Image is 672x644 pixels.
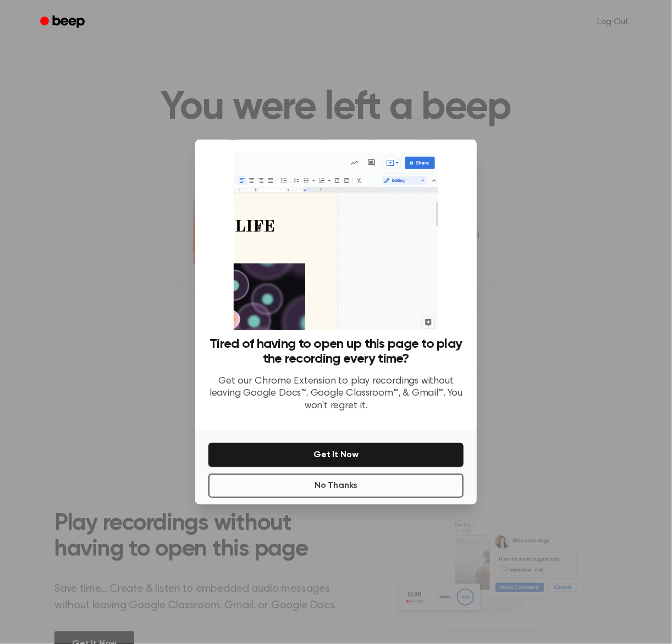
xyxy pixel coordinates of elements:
[208,474,464,498] button: No Thanks
[208,443,464,467] button: Get It Now
[208,337,464,367] h3: Tired of having to open up this page to play the recording every time?
[208,375,464,413] p: Get our Chrome Extension to play recordings without leaving Google Docs™, Google Classroom™, & Gm...
[32,12,95,33] a: Beep
[234,153,438,330] img: Beep extension in action
[586,9,640,35] a: Log Out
